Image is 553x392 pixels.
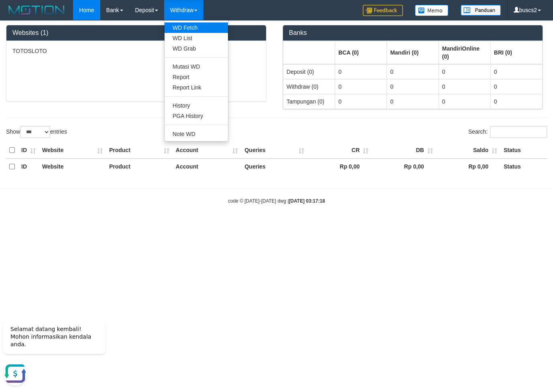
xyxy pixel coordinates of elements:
th: Group: activate to sort column ascending [335,41,387,64]
th: ID [18,142,39,158]
th: Group: activate to sort column ascending [490,41,542,64]
td: 0 [490,79,542,94]
label: Show entries [6,126,67,138]
th: Account [173,142,242,158]
td: 0 [335,94,387,109]
a: Mutasi WD [165,61,228,72]
th: Account [173,158,242,175]
th: Status [500,158,547,175]
td: Deposit (0) [283,64,335,79]
a: Report Link [165,82,228,93]
td: 0 [439,94,490,109]
a: History [165,100,228,111]
td: 0 [335,79,387,94]
td: 0 [387,79,439,94]
th: Saldo [436,142,500,158]
th: Group: activate to sort column ascending [439,41,490,64]
a: WD Fetch [165,22,228,33]
h3: Websites (1) [12,29,260,37]
th: Rp 0,00 [436,158,500,175]
th: Rp 0,00 [307,158,372,175]
th: Website [39,158,106,175]
td: 0 [335,64,387,79]
a: WD List [165,33,228,43]
th: Status [500,142,547,158]
td: 0 [439,79,490,94]
a: Note WD [165,129,228,139]
th: ID [18,158,39,175]
th: Product [106,158,173,175]
img: panduan.png [461,5,501,16]
th: Group: activate to sort column ascending [387,41,439,64]
th: Group: activate to sort column ascending [283,41,335,64]
label: Search: [468,126,547,138]
p: TOTOSLOTO [12,47,260,55]
th: Product [106,142,173,158]
th: Rp 0,00 [372,158,436,175]
img: Feedback.jpg [363,5,403,16]
th: Queries [241,158,307,175]
th: DB [372,142,436,158]
h3: Banks [289,29,537,37]
td: Withdraw (0) [283,79,335,94]
td: 0 [490,94,542,109]
img: Button%20Memo.svg [415,5,449,16]
td: 0 [490,64,542,79]
td: 0 [387,64,439,79]
th: Queries [241,142,307,158]
select: Showentries [20,126,50,138]
img: MOTION_logo.png [6,4,67,16]
th: Website [39,142,106,158]
td: 0 [387,94,439,109]
input: Search: [490,126,547,138]
button: Open LiveChat chat widget [3,48,27,72]
th: CR [307,142,372,158]
td: 0 [439,64,490,79]
a: Report [165,72,228,82]
small: code © [DATE]-[DATE] dwg | [228,198,325,204]
a: PGA History [165,111,228,121]
span: Selamat datang kembali! Mohon informasikan kendala anda. [10,12,91,34]
td: Tampungan (0) [283,94,335,109]
strong: [DATE] 03:17:18 [289,198,325,204]
a: WD Grab [165,43,228,54]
